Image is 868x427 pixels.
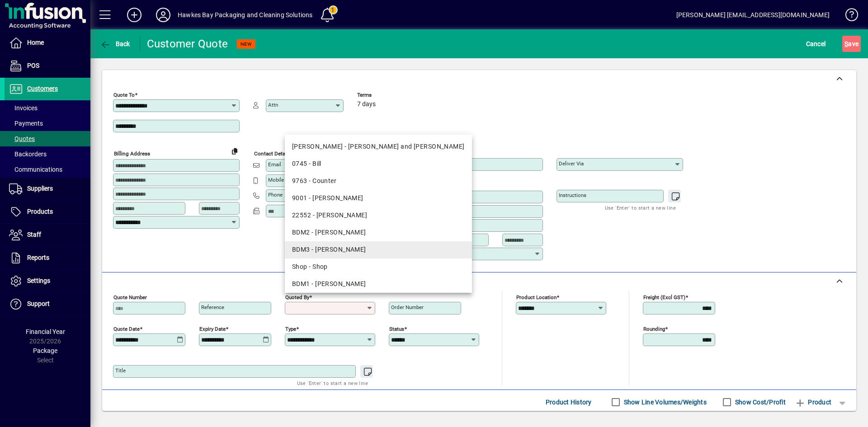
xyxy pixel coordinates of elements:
[27,277,50,284] span: Settings
[605,202,676,213] mat-hint: Use 'Enter' to start a new line
[643,325,665,332] mat-label: Rounding
[285,207,472,224] mat-option: 22552 - Lyndsay
[292,159,465,169] div: 0745 - Bill
[27,254,49,261] span: Reports
[292,142,465,151] div: [PERSON_NAME] - [PERSON_NAME] and [PERSON_NAME]
[806,37,826,51] span: Cancel
[292,228,465,237] div: BDM2 - [PERSON_NAME]
[790,394,836,410] button: Product
[292,245,465,254] div: BDM3 - [PERSON_NAME]
[113,325,140,332] mat-label: Quote date
[27,62,39,69] span: POS
[26,328,65,335] span: Financial Year
[201,304,224,310] mat-label: Reference
[9,166,62,173] span: Communications
[268,192,283,198] mat-label: Phone
[804,36,828,52] button: Cancel
[292,262,465,272] div: Shop - Shop
[9,135,35,142] span: Quotes
[733,398,786,407] label: Show Cost/Profit
[5,32,90,54] a: Home
[285,155,472,173] mat-option: 0745 - Bill
[842,36,861,52] button: Save
[27,231,41,238] span: Staff
[115,367,126,374] mat-label: Title
[9,150,47,158] span: Backorders
[285,258,472,276] mat-option: Shop - Shop
[285,190,472,207] mat-option: 9001 - Ellen
[27,39,44,46] span: Home
[5,201,90,223] a: Products
[795,395,831,409] span: Product
[5,116,90,131] a: Payments
[292,279,465,289] div: BDM1 - [PERSON_NAME]
[285,173,472,190] mat-option: 9763 - Counter
[9,120,43,127] span: Payments
[285,276,472,293] mat-option: BDM1 - Tui Lewis
[120,7,149,23] button: Add
[98,36,132,52] button: Back
[622,398,707,407] label: Show Line Volumes/Weights
[643,294,685,300] mat-label: Freight (excl GST)
[389,325,404,332] mat-label: Status
[113,92,135,98] mat-label: Quote To
[844,37,859,51] span: ave
[357,92,411,98] span: Terms
[113,294,147,300] mat-label: Quote number
[268,177,284,183] mat-label: Mobile
[178,8,313,22] div: Hawkes Bay Packaging and Cleaning Solutions
[391,304,424,310] mat-label: Order number
[285,224,472,241] mat-option: BDM2 - Mandy Wilson
[5,270,90,292] a: Settings
[5,293,90,315] a: Support
[227,144,242,158] button: Copy to Delivery address
[559,160,584,167] mat-label: Deliver via
[149,7,178,23] button: Profile
[285,294,309,300] mat-label: Quoted by
[27,208,53,215] span: Products
[5,162,90,177] a: Communications
[292,176,465,186] div: 9763 - Counter
[9,104,38,112] span: Invoices
[546,395,592,409] span: Product History
[285,241,472,258] mat-option: BDM3 - Michelle Fernandes
[5,146,90,162] a: Backorders
[241,41,252,47] span: NEW
[676,8,830,22] div: [PERSON_NAME] [EMAIL_ADDRESS][DOMAIN_NAME]
[5,55,90,77] a: POS
[5,131,90,146] a: Quotes
[516,294,557,300] mat-label: Product location
[27,300,50,307] span: Support
[357,101,376,108] span: 7 days
[292,193,465,203] div: 9001 - [PERSON_NAME]
[292,211,465,220] div: 22552 - [PERSON_NAME]
[268,161,281,168] mat-label: Email
[33,347,57,354] span: Package
[839,2,857,31] a: Knowledge Base
[199,325,226,332] mat-label: Expiry date
[268,102,278,108] mat-label: Attn
[100,40,130,47] span: Back
[285,138,472,155] mat-option: ANGELA - Angela - Chrisp and Davidson
[844,40,848,47] span: S
[27,85,58,92] span: Customers
[5,100,90,116] a: Invoices
[5,178,90,200] a: Suppliers
[5,224,90,246] a: Staff
[27,185,53,192] span: Suppliers
[285,325,296,332] mat-label: Type
[542,394,595,410] button: Product History
[5,247,90,269] a: Reports
[297,378,368,388] mat-hint: Use 'Enter' to start a new line
[90,36,140,52] app-page-header-button: Back
[559,192,586,198] mat-label: Instructions
[147,37,228,51] div: Customer Quote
